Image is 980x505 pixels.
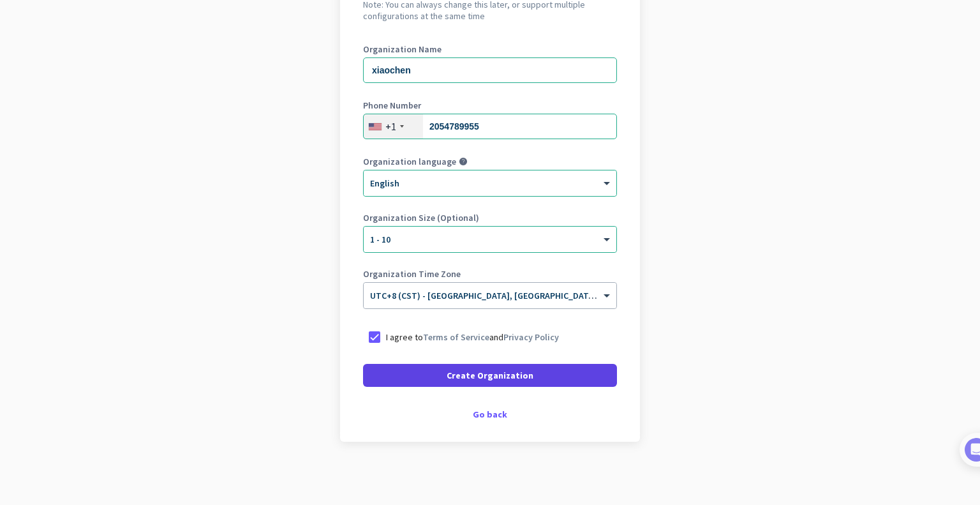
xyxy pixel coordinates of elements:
p: I agree to and [386,331,559,343]
i: help [459,157,468,166]
span: Create Organization [447,369,533,382]
label: Organization Name [363,45,617,54]
label: Organization Size (Optional) [363,213,617,222]
input: 201-555-0123 [363,114,617,139]
label: Phone Number [363,101,617,110]
div: Go back [363,410,617,419]
input: What is the name of your organization? [363,57,617,83]
a: Privacy Policy [503,331,559,343]
div: +1 [385,120,396,133]
label: Organization Time Zone [363,269,617,278]
a: Terms of Service [423,331,489,343]
label: Organization language [363,157,456,166]
button: Create Organization [363,364,617,387]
